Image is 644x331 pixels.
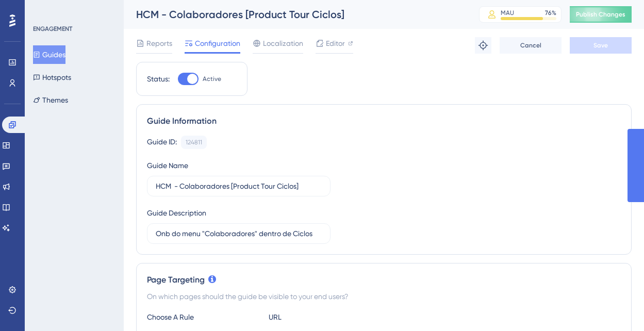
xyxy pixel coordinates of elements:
input: Type your Guide’s Name here [156,180,322,192]
span: Cancel [520,41,541,49]
span: Save [593,41,608,49]
span: Localization [263,37,303,49]
span: Publish Changes [576,10,625,19]
div: Guide Description [147,207,206,219]
iframe: UserGuiding AI Assistant Launcher [601,290,632,321]
div: HCM - Colaboradores [Product Tour Ciclos] [136,7,453,22]
div: ENGAGEMENT [33,25,72,33]
div: On which pages should the guide be visible to your end users? [147,290,621,303]
div: Choose A Rule [147,311,260,323]
button: Publish Changes [570,6,632,23]
div: Guide Information [147,115,621,127]
button: Save [570,37,632,54]
div: MAU [501,9,514,17]
div: Page Targeting [147,274,621,286]
input: Type your Guide’s Description here [156,228,322,239]
span: Active [203,75,221,83]
span: Configuration [195,37,240,49]
div: Guide Name [147,159,188,172]
button: Guides [33,45,65,64]
div: Status: [147,73,170,85]
button: Hotspots [33,68,71,87]
div: 124811 [186,138,202,146]
button: Themes [33,91,68,109]
div: 76 % [545,9,556,17]
div: URL [269,311,382,323]
span: Reports [146,37,172,49]
div: Guide ID: [147,136,177,149]
button: Cancel [500,37,562,54]
span: Editor [326,37,345,49]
